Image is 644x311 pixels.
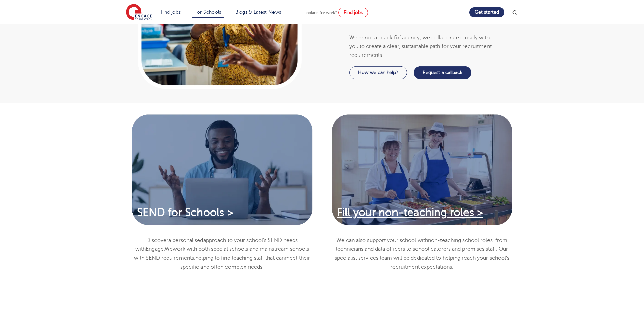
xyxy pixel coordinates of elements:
a: Blogs & Latest News [235,9,281,15]
span: approach to your school’s SEND needs with [135,237,298,252]
span: Engage [146,246,164,252]
p: We’re not a ‘quick fix’ agency; we collaborate closely with you to create a clear, sustainable pa... [349,33,500,60]
a: Fill your non-teaching roles > [330,206,490,219]
span: . [164,246,165,252]
a: Get started [469,7,504,17]
span: Discover [146,237,168,243]
img: Engage Education [126,4,152,21]
span: ised [193,237,203,243]
img: Fill your non-teaching roles [330,113,514,228]
a: How we can help? [349,66,407,79]
span: work with both special schools and mainstream schools with SEND requirements, [134,246,309,261]
span: non-teaching school roles, from technicians and data officers to school caterers and premises sta... [335,237,509,270]
img: SEND for Schools [130,113,314,228]
a: For Schools [194,9,221,15]
a: Find jobs [338,8,368,17]
span: Fill your non-teaching roles > [337,206,483,218]
span: Find jobs [344,10,363,15]
a: Find jobs [161,9,181,15]
a: Request a callback [414,66,471,79]
span: meet their specific and often complex needs. [180,255,310,270]
span: SEND for Schools > [137,206,233,218]
span: a personal [168,237,193,243]
span: We can also support your school with [336,237,428,243]
span: We [165,246,173,252]
span: Looking for work? [304,10,337,15]
span: helping to find teaching staff that can [195,255,285,261]
a: SEND for Schools > [130,206,240,219]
